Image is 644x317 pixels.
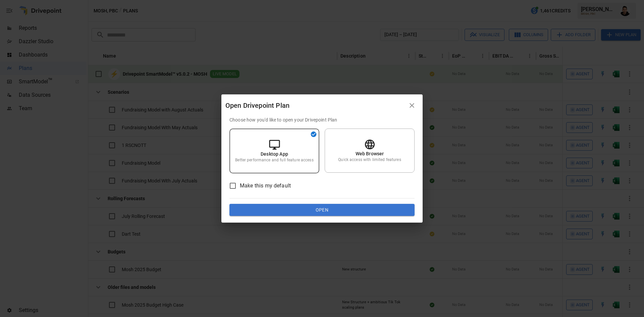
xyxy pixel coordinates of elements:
button: Open [229,204,415,216]
span: Make this my default [240,182,291,190]
div: Open Drivepoint Plan [225,100,405,111]
p: Quick access with limited features [338,157,401,163]
p: Choose how you'd like to open your Drivepoint Plan [229,116,415,123]
p: Better performance and full feature access [235,157,313,163]
p: Web Browser [356,150,384,157]
p: Desktop App [261,151,288,157]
